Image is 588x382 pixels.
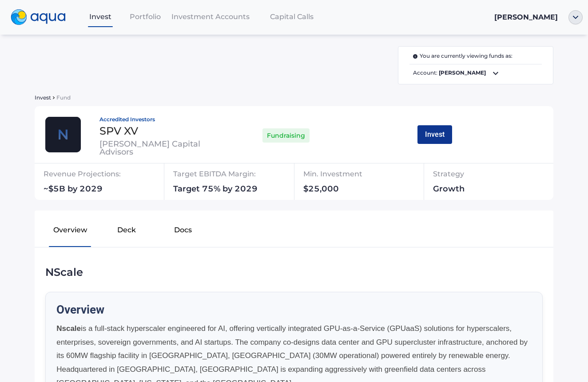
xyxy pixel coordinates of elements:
a: logo [5,7,78,28]
div: Strategy [433,167,510,185]
img: thamesville [45,117,81,152]
div: ~$5B by 2029 [44,185,171,196]
div: Target EBITDA Margin: [173,167,301,185]
a: Invest [78,8,123,26]
div: NScale [45,265,543,279]
b: [PERSON_NAME] [439,69,486,76]
button: Deck [98,218,155,246]
div: SPV XV [99,126,224,136]
a: Portfolio [123,8,168,26]
button: Docs [155,218,211,246]
strong: Nscale [56,324,81,333]
span: Portfolio [130,12,161,21]
div: Growth [433,185,510,196]
div: Target 75% by 2029 [173,185,301,196]
span: Account: [409,68,542,79]
span: You are currently viewing funds as: [413,52,513,60]
span: [PERSON_NAME] [494,13,558,21]
a: Fund [55,93,71,101]
span: Fund [56,94,71,101]
a: Investment Accounts [168,8,253,26]
div: [PERSON_NAME] Capital Advisors [99,140,224,156]
div: Min. Investment [303,167,412,185]
img: logo [11,9,66,25]
button: Overview [42,218,98,246]
span: Invest [89,12,111,21]
h2: Overview [56,303,532,317]
img: i.svg [413,54,420,59]
img: sidearrow [53,96,55,99]
span: Capital Calls [270,12,314,21]
div: Revenue Projections: [44,167,171,185]
img: ellipse [568,10,583,24]
a: Capital Calls [253,8,330,26]
div: Fundraising [262,126,310,145]
span: Investment Accounts [171,12,250,21]
span: Invest [35,94,51,101]
button: Invest [417,125,452,144]
div: Accredited Investors [99,117,224,122]
div: $25,000 [303,185,412,196]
